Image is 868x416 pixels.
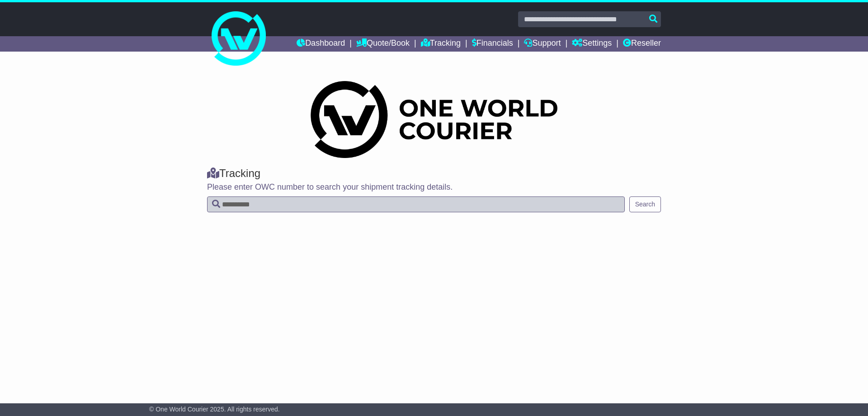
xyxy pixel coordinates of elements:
[629,196,661,212] button: Search
[356,36,410,52] a: Quote/Book
[421,36,461,52] a: Tracking
[524,36,561,52] a: Support
[472,36,513,52] a: Financials
[311,81,557,158] img: Dark
[207,167,661,180] div: Tracking
[297,36,345,52] a: Dashboard
[572,36,612,52] a: Settings
[207,182,661,192] p: Please enter OWC number to search your shipment tracking details.
[149,406,280,413] span: © One World Courier 2025. All rights reserved.
[623,36,661,52] a: Reseller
